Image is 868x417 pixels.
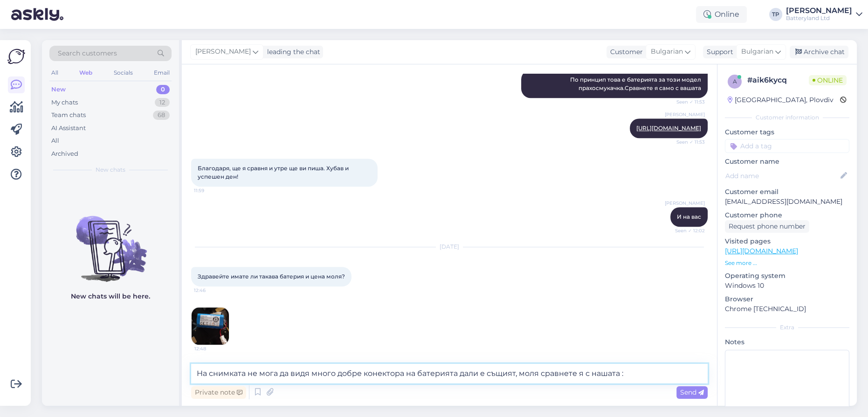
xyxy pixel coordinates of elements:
[670,98,705,105] span: Seen ✓ 11:53
[198,273,345,280] span: Здравейте имате ли такава батерия и цена моля?
[651,47,683,57] span: Bulgarian
[156,85,170,94] div: 0
[733,78,737,85] span: a
[194,187,229,194] span: 11:59
[725,271,849,281] p: Operating system
[790,46,848,58] div: Archive chat
[747,75,809,86] div: # aik6kycq
[77,67,94,79] div: Web
[7,48,25,65] img: Askly Logo
[670,227,705,234] span: Seen ✓ 12:02
[725,210,849,220] p: Customer phone
[725,259,849,267] p: See more ...
[195,47,251,57] span: [PERSON_NAME]
[51,124,86,133] div: AI Assistant
[786,7,852,14] div: [PERSON_NAME]
[725,197,849,207] p: [EMAIL_ADDRESS][DOMAIN_NAME]
[192,307,229,345] img: Attachment
[725,113,849,122] div: Customer information
[96,166,125,174] span: New chats
[194,345,229,352] span: 12:48
[769,8,782,21] div: TP
[725,247,798,255] a: [URL][DOMAIN_NAME]
[570,76,703,91] span: По принцип това е батерията за този модел прахосмукачка.Сравнете я само с вашата
[786,14,852,22] div: Batteryland Ltd
[703,47,733,57] div: Support
[606,47,643,57] div: Customer
[51,149,78,159] div: Archived
[152,67,172,79] div: Email
[112,67,135,79] div: Socials
[263,47,320,57] div: leading the chat
[680,388,704,396] span: Send
[728,95,834,105] div: [GEOGRAPHIC_DATA], Plovdiv
[725,157,849,167] p: Customer name
[49,67,60,79] div: All
[191,386,246,399] div: Private note
[636,125,701,132] a: [URL][DOMAIN_NAME]
[155,98,170,107] div: 12
[725,220,809,233] div: Request phone number
[786,7,862,22] a: [PERSON_NAME]Batteryland Ltd
[153,111,170,120] div: 68
[191,364,708,383] textarea: На снимката не мога да видя много добре конектора на батерията дали е същият, моля сравнете я с н...
[725,304,849,314] p: Chrome [TECHNICAL_ID]
[191,243,708,251] div: [DATE]
[725,323,849,332] div: Extra
[725,294,849,304] p: Browser
[725,127,849,137] p: Customer tags
[725,281,849,291] p: Windows 10
[665,111,705,118] span: [PERSON_NAME]
[677,213,701,220] span: И на вас
[725,171,839,181] input: Add name
[51,85,66,94] div: New
[51,98,78,107] div: My chats
[725,187,849,197] p: Customer email
[725,139,849,153] input: Add a tag
[51,136,59,146] div: All
[741,47,773,57] span: Bulgarian
[725,236,849,246] p: Visited pages
[665,200,705,207] span: [PERSON_NAME]
[809,75,847,85] span: Online
[670,139,705,146] span: Seen ✓ 11:53
[725,337,849,347] p: Notes
[696,6,747,23] div: Online
[58,49,117,58] span: Search customers
[71,292,150,301] p: New chats will be here.
[51,111,86,120] div: Team chats
[194,287,229,294] span: 12:46
[42,199,179,283] img: No chats
[198,165,350,180] span: Благодаря, ще я сравня и утре ще ви пиша. Хубав и успешен ден!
